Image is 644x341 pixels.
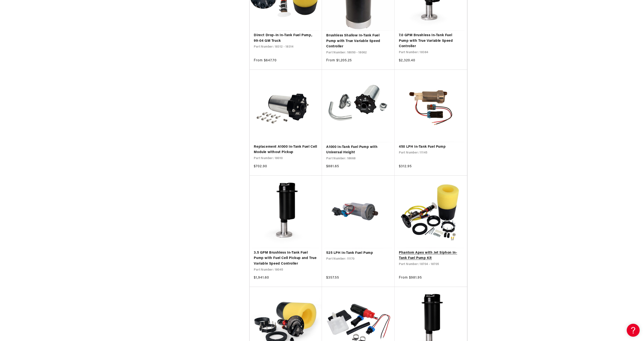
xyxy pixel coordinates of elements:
a: 7.0 GPM Brushless In-Tank Fuel Pump with True Variable Speed Controller [399,33,463,49]
a: A1000 In-Tank Fuel Pump with Universal Height [326,144,390,155]
a: Phantom Apex with Jet Siphon In-Tank Fuel Pump Kit [399,250,463,261]
a: Replacement A1000 In-Tank Fuel Cell Module without Pickup [254,144,318,155]
a: 525 LPH In-Tank Fuel Pump [326,250,390,256]
a: Brushless Shallow In-Tank Fuel Pump with True Variable Speed Controller [326,33,390,50]
a: Direct Drop-In In-Tank Fuel Pump, 99-04 GM Truck [254,33,318,44]
a: 450 LPH In-Tank Fuel Pump [399,144,463,150]
a: 3.5 GPM Brushless In-Tank Fuel Pump with Fuel Cell Pickup and True Variable Speed Controller [254,250,318,267]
